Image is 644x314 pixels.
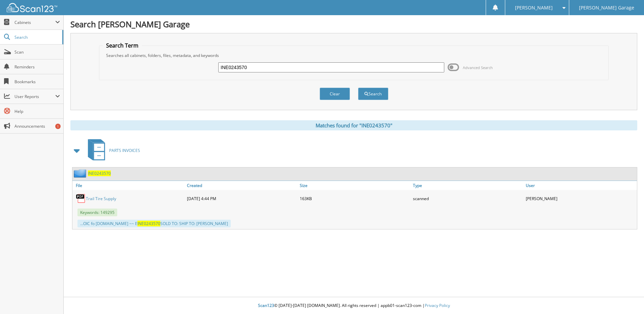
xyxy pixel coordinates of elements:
[70,19,637,30] h1: Search [PERSON_NAME] Garage
[72,181,185,190] a: File
[14,79,60,85] span: Bookmarks
[298,181,411,190] a: Size
[14,20,55,25] span: Cabinets
[411,181,524,190] a: Type
[137,221,160,226] span: INE0243570
[77,209,117,216] span: Keywords: 149295
[77,220,231,227] div: ...OIC fo [DOMAIN_NAME] ~~ E SOLD TO: SHIP TO: [PERSON_NAME]
[411,192,524,205] div: scanned
[425,303,450,308] a: Privacy Policy
[84,137,140,164] a: PARTS INVOICES
[55,124,61,129] div: 1
[14,49,60,55] span: Scan
[76,193,86,203] img: PDF.png
[14,123,60,129] span: Announcements
[7,3,57,12] img: scan123-logo-white.svg
[14,94,55,99] span: User Reports
[70,120,637,130] div: Matches found for "INE0243570"
[358,88,388,100] button: Search
[320,88,350,100] button: Clear
[185,181,298,190] a: Created
[14,64,60,70] span: Reminders
[258,303,274,308] span: Scan123
[74,169,88,178] img: folder2.png
[86,196,116,201] a: Trail Tire Supply
[14,34,59,40] span: Search
[524,192,637,205] div: [PERSON_NAME]
[579,6,634,10] span: [PERSON_NAME] Garage
[64,297,644,314] div: © [DATE]-[DATE] [DOMAIN_NAME]. All rights reserved | appb01-scan123-com |
[109,148,140,153] span: PARTS INVOICES
[103,53,605,58] div: Searches all cabinets, folders, files, metadata, and keywords
[14,108,60,114] span: Help
[103,42,142,49] legend: Search Term
[298,192,411,205] div: 163KB
[88,170,111,176] a: INE0243570
[524,181,637,190] a: User
[185,192,298,205] div: [DATE] 4:44 PM
[463,65,493,70] span: Advanced Search
[515,6,553,10] span: [PERSON_NAME]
